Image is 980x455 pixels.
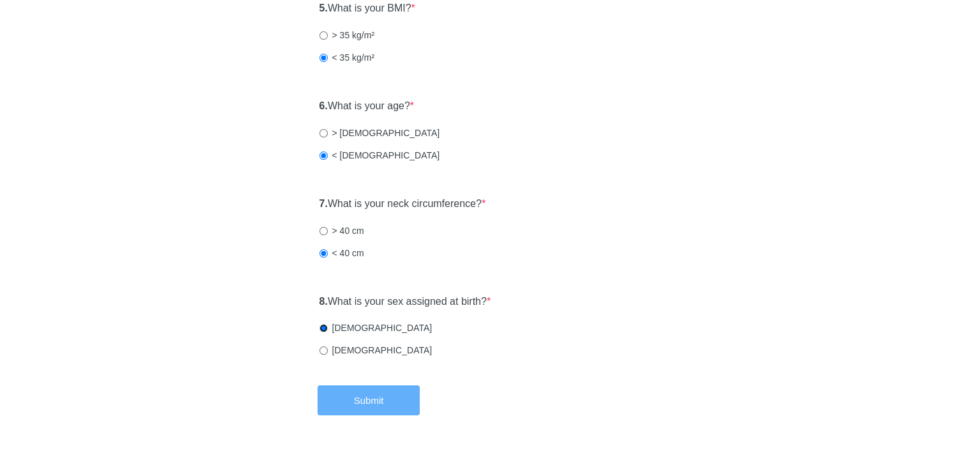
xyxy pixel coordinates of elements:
label: What is your BMI? [319,1,415,16]
label: > 40 cm [319,224,364,237]
strong: 5. [319,3,328,13]
strong: 8. [319,296,328,307]
label: What is your neck circumference? [319,197,486,212]
label: [DEMOGRAPHIC_DATA] [319,344,433,357]
input: > 40 cm [319,227,328,235]
input: < 35 kg/m² [319,54,328,62]
strong: 7. [319,198,328,209]
input: > 35 kg/m² [319,31,328,40]
input: [DEMOGRAPHIC_DATA] [319,346,328,355]
label: > [DEMOGRAPHIC_DATA] [319,127,440,139]
label: [DEMOGRAPHIC_DATA] [319,321,433,334]
button: Submit [318,385,420,415]
label: < 40 cm [319,247,364,259]
label: What is your sex assigned at birth? [319,295,491,309]
label: < [DEMOGRAPHIC_DATA] [319,149,440,162]
strong: 6. [319,100,328,111]
input: > [DEMOGRAPHIC_DATA] [319,129,328,137]
label: > 35 kg/m² [319,29,375,42]
label: What is your age? [319,99,415,114]
label: < 35 kg/m² [319,51,375,64]
input: [DEMOGRAPHIC_DATA] [319,324,328,332]
input: < [DEMOGRAPHIC_DATA] [319,151,328,160]
input: < 40 cm [319,249,328,258]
